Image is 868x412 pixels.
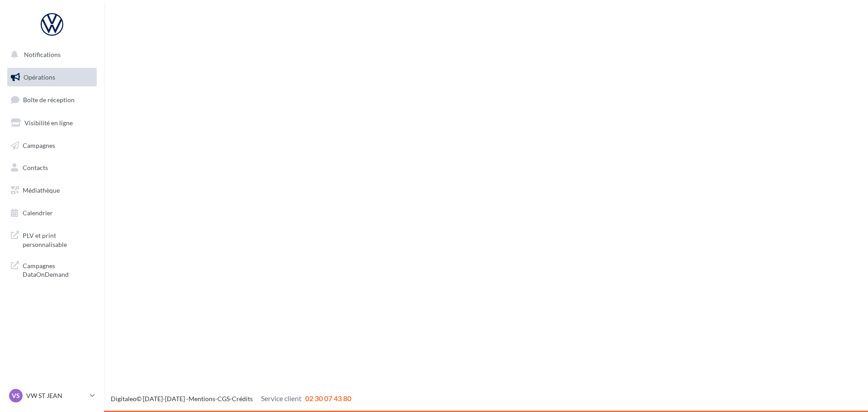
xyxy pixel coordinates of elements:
[23,141,55,149] span: Campagnes
[5,45,95,64] button: Notifications
[5,90,99,109] a: Boîte de réception
[5,181,99,200] a: Médiathèque
[23,260,93,279] span: Campagnes DataOnDemand
[5,114,99,133] a: Visibilité en ligne
[189,395,215,403] a: Mentions
[5,158,99,177] a: Contacts
[24,51,61,58] span: Notifications
[23,186,60,194] span: Médiathèque
[217,395,230,403] a: CGS
[5,226,99,252] a: PLV et print personnalisable
[24,73,55,81] span: Opérations
[5,68,99,87] a: Opérations
[5,136,99,155] a: Campagnes
[261,394,302,403] span: Service client
[111,395,137,403] a: Digitaleo
[23,164,48,171] span: Contacts
[232,395,253,403] a: Crédits
[7,387,97,404] a: VS VW ST JEAN
[12,391,20,400] span: VS
[111,395,351,403] span: © [DATE]-[DATE] - - -
[23,229,93,249] span: PLV et print personnalisable
[23,209,53,217] span: Calendrier
[305,394,351,403] span: 02 30 07 43 80
[5,256,99,283] a: Campagnes DataOnDemand
[26,391,86,400] p: VW ST JEAN
[24,119,73,127] span: Visibilité en ligne
[5,204,99,223] a: Calendrier
[23,96,75,104] span: Boîte de réception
